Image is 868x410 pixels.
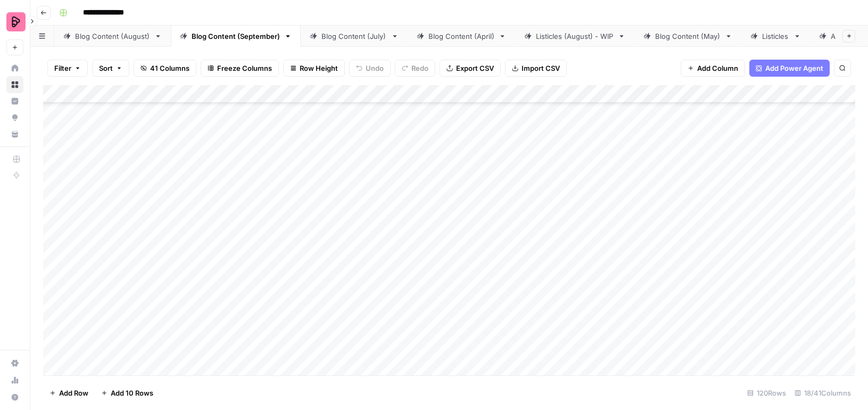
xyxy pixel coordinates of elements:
[134,60,196,77] button: 41 Columns
[150,63,189,73] span: 41 Columns
[697,63,738,73] span: Add Column
[47,60,88,77] button: Filter
[6,12,26,31] img: Preply Logo
[59,388,88,398] span: Add Row
[762,31,789,42] div: Listicles
[790,384,855,401] div: 18/41 Columns
[75,31,150,42] div: Blog Content (August)
[6,389,23,406] button: Help + Support
[515,26,634,47] a: Listicles (August) - WIP
[301,26,408,47] a: Blog Content (July)
[395,60,435,77] button: Redo
[349,60,391,77] button: Undo
[6,76,23,93] a: Browse
[6,109,23,126] a: Opportunities
[6,93,23,110] a: Insights
[749,60,830,77] button: Add Power Agent
[440,60,501,77] button: Export CSV
[6,126,23,143] a: Your Data
[408,26,515,47] a: Blog Content (April)
[6,355,23,372] a: Settings
[456,63,494,73] span: Export CSV
[6,9,23,35] button: Workspace: Preply
[92,60,129,77] button: Sort
[428,31,494,42] div: Blog Content (April)
[192,31,280,42] div: Blog Content (September)
[54,63,71,73] span: Filter
[43,384,95,401] button: Add Row
[171,26,301,47] a: Blog Content (September)
[217,63,272,73] span: Freeze Columns
[366,63,384,73] span: Undo
[201,60,279,77] button: Freeze Columns
[681,60,745,77] button: Add Column
[6,60,23,77] a: Home
[283,60,345,77] button: Row Height
[505,60,567,77] button: Import CSV
[765,63,823,73] span: Add Power Agent
[321,31,387,42] div: Blog Content (July)
[95,384,160,401] button: Add 10 Rows
[741,26,810,47] a: Listicles
[6,372,23,389] a: Usage
[411,63,428,73] span: Redo
[111,388,153,398] span: Add 10 Rows
[743,384,790,401] div: 120 Rows
[300,63,338,73] span: Row Height
[522,63,560,73] span: Import CSV
[536,31,614,42] div: Listicles (August) - WIP
[54,26,171,47] a: Blog Content (August)
[99,63,113,73] span: Sort
[655,31,721,42] div: Blog Content (May)
[634,26,741,47] a: Blog Content (May)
